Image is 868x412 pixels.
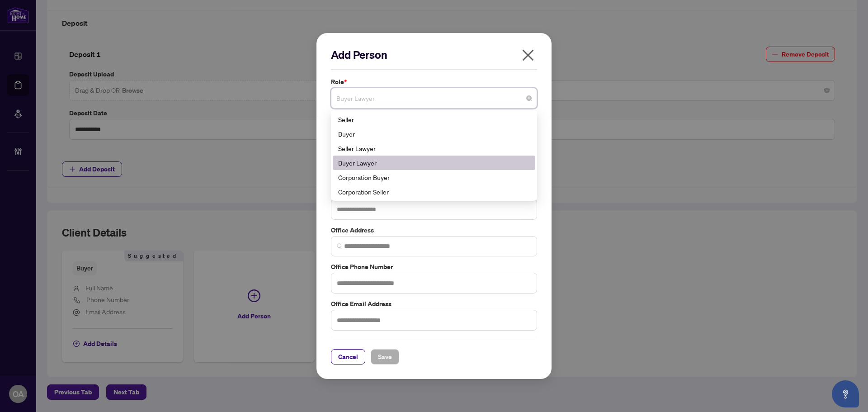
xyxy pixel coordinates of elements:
[832,380,859,407] button: Open asap
[331,225,537,235] label: Office Address
[338,114,530,124] div: Seller
[338,143,530,153] div: Seller Lawyer
[333,127,535,141] div: Buyer
[337,243,342,249] img: search_icon
[331,299,537,309] label: Office Email Address
[338,350,358,364] span: Cancel
[331,77,537,87] label: Role
[333,170,535,185] div: Corporation Buyer
[338,158,530,168] div: Buyer Lawyer
[333,112,535,127] div: Seller
[331,262,537,272] label: Office Phone Number
[338,172,530,182] div: Corporation Buyer
[331,349,365,365] button: Cancel
[333,156,535,170] div: Buyer Lawyer
[331,47,537,62] h2: Add Person
[336,90,532,107] span: Buyer Lawyer
[521,48,535,62] span: close
[526,95,532,101] span: close-circle
[338,187,530,197] div: Corporation Seller
[338,129,530,139] div: Buyer
[333,185,535,199] div: Corporation Seller
[371,349,399,365] button: Save
[333,141,535,156] div: Seller Lawyer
